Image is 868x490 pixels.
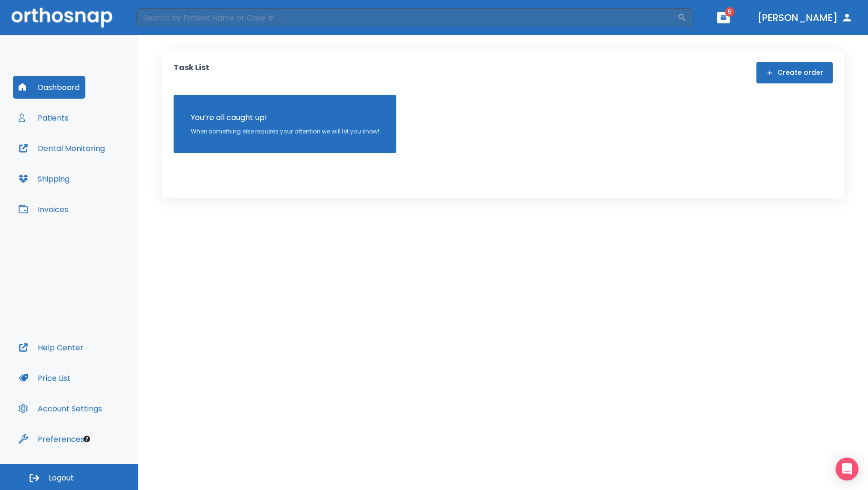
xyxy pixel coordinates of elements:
button: Help Center [13,336,89,359]
button: Preferences [13,428,90,450]
button: Price List [13,367,76,389]
button: [PERSON_NAME] [754,9,857,26]
button: Dental Monitoring [13,137,111,160]
button: Account Settings [13,397,108,420]
button: Create order [756,62,833,83]
img: Orthosnap [11,8,113,27]
p: Task List [174,62,209,83]
button: Shipping [13,167,75,190]
div: Tooltip anchor [83,435,91,443]
button: Invoices [13,198,74,221]
button: Patients [13,106,74,129]
span: Logout [49,473,74,483]
div: Open Intercom Messenger [836,458,858,480]
span: 5 [725,7,734,17]
p: When something else requires your attention we will let you know! [191,127,379,136]
button: Dashboard [13,76,85,99]
p: You’re all caught up! [191,112,379,123]
input: Search by Patient Name or Case # [136,8,677,27]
